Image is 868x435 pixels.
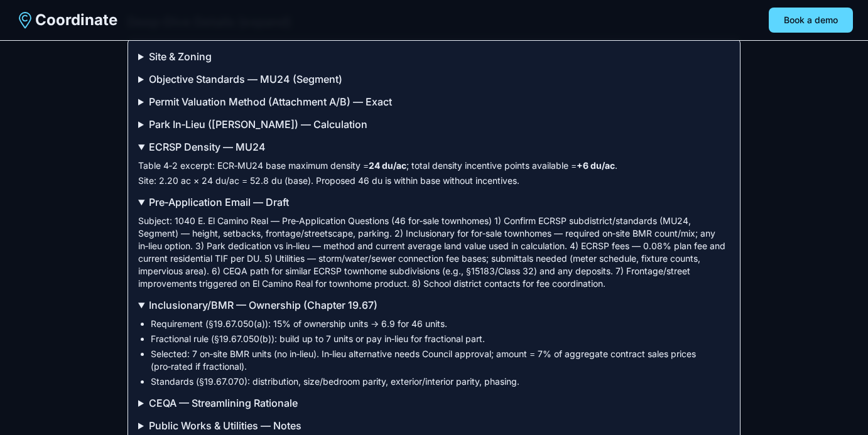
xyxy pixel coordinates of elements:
img: Coordinate [15,10,35,30]
strong: 24 du/ac [369,160,406,171]
li: Requirement (§19.67.050(a)): 15% of ownership units → 6.9 for 46 units. [151,318,730,330]
summary: Pre‑Application Email — Draft [138,195,730,210]
div: Table 4‑2 excerpt: ECR‑MU24 base maximum density = ; total density incentive points available = . [138,159,730,172]
div: Site: 2.20 ac × 24 du/ac = 52.8 du (base). Proposed 46 du is within base without incentives. [138,175,730,187]
li: Selected: 7 on‑site BMR units (no in‑lieu). In‑lieu alternative needs Council approval; amount = ... [151,348,730,373]
summary: ECRSP Density — MU24 [138,139,730,154]
summary: Site & Zoning [138,49,730,64]
summary: Permit Valuation Method (Attachment A/B) — Exact [138,94,730,109]
summary: CEQA — Streamlining Rationale [138,395,730,411]
summary: Public Works & Utilities — Notes [138,418,730,433]
div: Subject: 1040 E. El Camino Real — Pre‑Application Questions (46 for‑sale townhomes) 1) Confirm EC... [138,215,730,290]
span: Coordinate [35,10,117,30]
a: Coordinate [15,10,117,30]
summary: Park In‑Lieu ([PERSON_NAME]) — Calculation [138,117,730,132]
button: Book a demo [769,8,853,33]
summary: Inclusionary/BMR — Ownership (Chapter 19.67) [138,298,730,313]
li: Standards (§19.67.070): distribution, size/bedroom parity, exterior/interior parity, phasing. [151,375,730,388]
strong: +6 du/ac [577,160,615,171]
summary: Objective Standards — MU24 (Segment) [138,72,730,87]
li: Fractional rule (§19.67.050(b)): build up to 7 units or pay in‑lieu for fractional part. [151,333,730,345]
